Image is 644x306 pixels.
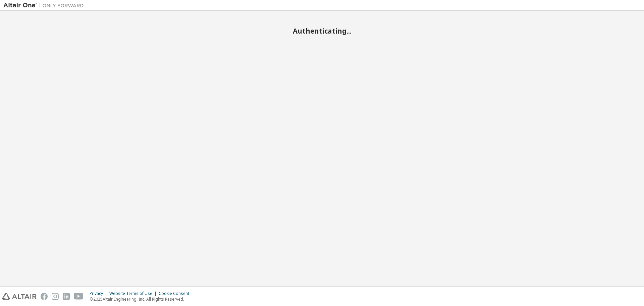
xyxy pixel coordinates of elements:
img: facebook.svg [41,293,48,300]
div: Cookie Consent [159,291,193,296]
div: Privacy [90,291,109,296]
img: instagram.svg [52,293,59,300]
p: © 2025 Altair Engineering, Inc. All Rights Reserved. [90,296,193,302]
h2: Authenticating... [3,27,641,35]
div: Website Terms of Use [109,291,159,296]
img: youtube.svg [74,293,84,300]
img: altair_logo.svg [2,293,37,300]
img: Altair One [3,2,87,9]
img: linkedin.svg [63,293,70,300]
